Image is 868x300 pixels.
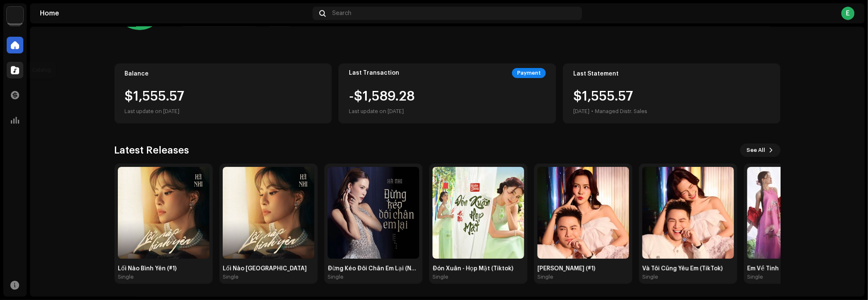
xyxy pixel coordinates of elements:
img: 57464a6b-ba52-4748-a547-41f799221620 [118,167,209,259]
div: Đón Xuân - Họp Mặt (Tiktok) [433,265,524,272]
div: Managed Distr. Sales [595,106,647,116]
div: Single [433,274,448,280]
div: Last Transaction [349,70,399,76]
img: aefc4550-ea0a-466b-8910-169716c701cd [433,167,524,259]
img: 11b595bd-5b09-49ab-b474-e38a5bbdc70b [328,167,419,259]
div: Single [328,274,343,280]
div: Last update on [DATE] [349,106,415,116]
div: Lối Nào [GEOGRAPHIC_DATA] [223,265,314,272]
img: 87fb2d3f-4832-4d08-958b-892a2d85c648 [223,167,314,259]
img: 0fa88159-2a51-4495-8e62-5a540e38fdf2 [747,167,839,259]
img: 08e177a0-8cc8-4b3d-953e-ed50adbbe1f3 [537,167,629,259]
div: Single [537,274,553,280]
div: Last update on [DATE] [125,106,322,116]
div: Home [40,10,309,17]
re-o-card-value: Balance [114,63,332,124]
div: Lối Nào Bình Yên (#1) [118,265,209,272]
re-o-card-value: Last Statement [563,63,781,124]
div: E [841,7,855,20]
img: de0d2825-999c-4937-b35a-9adca56ee094 [7,7,23,23]
img: 7d53c2b1-c1f0-4856-b896-c13df8c72250 [642,167,734,259]
div: Balance [125,71,322,77]
div: Single [223,274,239,280]
span: Search [332,10,351,17]
div: Single [118,274,134,280]
div: Payment [512,68,546,78]
div: [PERSON_NAME] (#1) [537,265,629,272]
span: See All [747,142,766,159]
div: Single [642,274,658,280]
div: Last Statement [573,71,770,77]
h3: Latest Releases [114,144,189,157]
div: Single [747,274,763,280]
div: Và Tôi Cũng Yêu Em (TikTok) [642,265,734,272]
div: Em Về Tinh Khôi (#1) [747,265,839,272]
div: • [591,106,593,116]
button: See All [740,144,781,157]
div: [DATE] [573,106,589,116]
div: Đừng Kéo Đôi Chân Em Lại (New Version) [328,265,419,272]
